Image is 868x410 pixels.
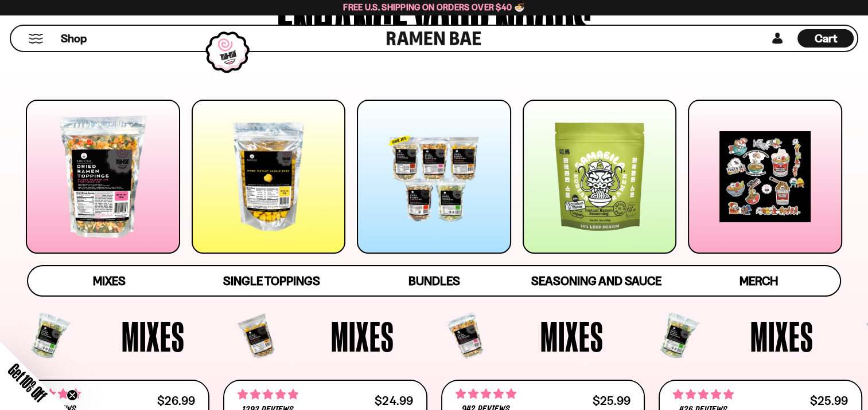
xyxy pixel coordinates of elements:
[67,389,78,401] button: Close teaser
[815,31,837,45] span: Cart
[408,274,460,288] span: Bundles
[190,266,353,295] a: Single Toppings
[673,387,734,402] span: 4.76 stars
[28,34,44,44] button: Mobile Menu Trigger
[540,315,604,357] span: Mixes
[93,274,126,288] span: Mixes
[28,266,190,295] a: Mixes
[61,29,87,48] a: Shop
[797,26,854,51] a: Cart
[223,274,320,288] span: Single Toppings
[515,266,678,295] a: Seasoning and Sauce
[238,387,298,402] span: 4.76 stars
[593,395,630,406] div: $25.99
[739,274,778,288] span: Merch
[5,360,50,405] span: Get 10% Off
[375,395,412,406] div: $24.99
[678,266,840,295] a: Merch
[456,387,516,401] span: 4.75 stars
[122,315,185,357] span: Mixes
[343,2,525,13] span: Free U.S. Shipping on Orders over $40 🍜
[810,395,848,406] div: $25.99
[331,315,394,357] span: Mixes
[531,274,661,288] span: Seasoning and Sauce
[750,315,813,357] span: Mixes
[157,395,195,406] div: $26.99
[353,266,515,295] a: Bundles
[61,31,87,46] span: Shop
